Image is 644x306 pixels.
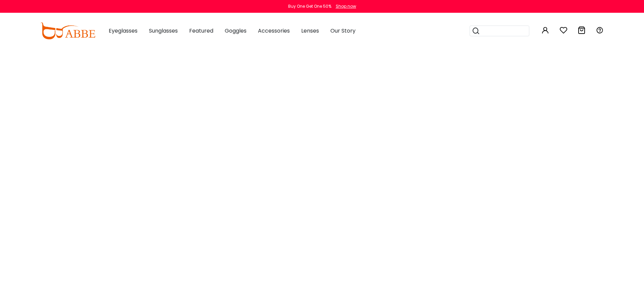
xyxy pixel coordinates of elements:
span: Sunglasses [149,27,178,35]
span: Lenses [301,27,319,35]
span: Our Story [330,27,356,35]
span: Eyeglasses [109,27,138,35]
span: Goggles [225,27,247,35]
span: Featured [189,27,213,35]
div: Shop now [336,3,356,9]
img: abbeglasses.com [40,23,95,39]
span: Accessories [258,27,290,35]
a: Shop now [332,3,356,9]
div: Buy One Get One 50% [288,3,331,9]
